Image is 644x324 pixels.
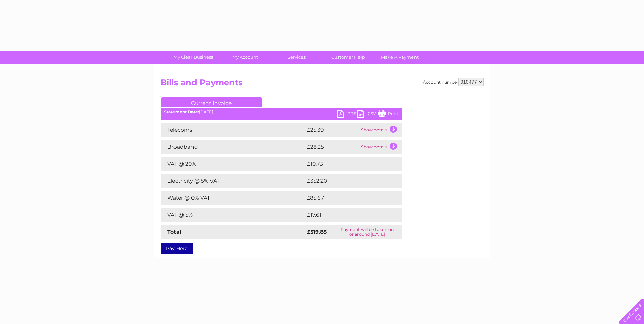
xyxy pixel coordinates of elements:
a: My Clear Business [165,51,221,64]
div: [DATE] [161,110,402,114]
td: £352.20 [305,174,389,188]
td: £25.39 [305,123,359,137]
a: Current Invoice [161,97,262,107]
a: CSV [357,110,378,120]
a: Services [269,51,325,64]
td: Electricity @ 5% VAT [161,174,305,188]
td: Broadband [161,140,305,154]
a: PDF [337,110,357,120]
td: Telecoms [161,123,305,137]
div: Account number [423,78,484,86]
h2: Bills and Payments [161,78,484,91]
td: £10.73 [305,157,387,171]
a: My Account [217,51,273,64]
td: £17.61 [305,208,386,222]
td: Show details [359,123,402,137]
td: Payment will be taken on or around [DATE] [333,225,402,239]
a: Make A Payment [372,51,428,64]
strong: £519.85 [307,229,327,235]
td: £28.25 [305,140,359,154]
td: £85.67 [305,191,388,205]
td: VAT @ 20% [161,157,305,171]
strong: Total [167,229,181,235]
td: Water @ 0% VAT [161,191,305,205]
a: Pay Here [161,243,193,254]
b: Statement Date: [164,109,199,114]
a: Print [378,110,398,120]
a: Customer Help [320,51,376,64]
td: Show details [359,140,402,154]
td: VAT @ 5% [161,208,305,222]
